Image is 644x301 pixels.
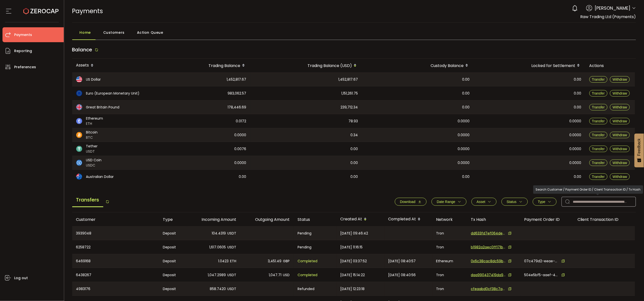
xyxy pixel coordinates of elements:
span: ETH [86,121,103,126]
span: Raw Trading Ltd (Payments) [580,14,636,20]
span: Reporting [14,47,32,55]
span: 0.00 [574,77,581,82]
button: Transfer [589,146,608,152]
span: Withdraw [613,175,627,179]
span: 0.00 [462,104,470,110]
div: Tron [432,268,467,282]
span: Transfer [592,77,605,81]
span: 0.0000 [570,132,581,138]
div: Deposit [159,282,187,296]
span: 0.00 [462,77,470,82]
span: [DATE] 15:14:22 [340,272,365,278]
span: Withdraw [613,77,627,81]
span: Withdraw [613,147,627,151]
span: 0.0000 [458,160,470,166]
span: Preferences [14,64,36,71]
span: 3,451.49 [268,258,282,264]
span: 0.00 [351,146,358,152]
div: Deposit [159,268,187,282]
span: Action Queue [137,28,163,37]
img: eth_portfolio.svg [76,118,82,124]
span: Withdraw [613,161,627,165]
span: 239,712.34 [341,104,358,110]
span: 858.7420 [210,286,226,292]
span: 0.0000 [458,132,470,138]
span: Transfers [72,193,103,207]
span: GBP [283,258,290,264]
button: Asset [472,198,497,206]
span: Balance [72,46,92,53]
div: Assets [72,61,149,70]
span: Status [507,200,517,204]
span: Payments [72,7,103,15]
span: [DATE] 03:37:52 [340,258,367,264]
span: Transfer [592,133,605,137]
span: 0.0000 [458,118,470,124]
img: aud_portfolio.svg [76,174,82,180]
img: eur_portfolio.svg [76,90,82,96]
span: 0.0000 [570,146,581,152]
span: Transfer [592,91,605,95]
span: b1982a2aec0ff171bbb93c544860c49e2a78d550fee5b9e82e21be458617985a [471,245,506,250]
div: Trading Balance [149,61,250,70]
div: Deposit [159,254,187,268]
div: 4983176 [72,282,159,296]
div: Type [159,217,187,222]
img: usdt_portfolio.svg [76,146,82,152]
span: cfeaabd0cf38c7a160907dc77d50a964a79e7e4d3c9809880b2ff256d5f24684 [471,286,506,292]
button: Withdraw [610,132,630,138]
span: Tether [86,144,98,149]
span: [DATE] 08:40:57 [388,258,416,264]
span: 78.93 [349,118,358,124]
span: 0.00 [351,174,358,180]
span: Transfer [592,119,605,123]
img: usdc_portfolio.svg [76,160,82,166]
span: 0.0000 [458,146,470,152]
span: 104.4319 [212,231,226,236]
span: 1,151,261.75 [341,91,358,96]
span: Pending [298,231,312,236]
span: [DATE] 11:16:15 [340,244,363,250]
div: Outgoing Amount [240,217,294,222]
span: Withdraw [613,105,627,109]
button: Feedback - Show survey [635,134,644,167]
button: Transfer [589,173,608,180]
span: daa990437419da9f6bd253bdae668b28b924b45eaaef878296449d46d01f1d34 [471,272,506,278]
img: usd_portfolio.svg [76,76,82,82]
span: Completed [298,258,318,264]
span: Withdraw [613,133,627,137]
div: 6258722 [72,240,159,254]
span: Transfer [592,105,605,109]
span: 0.00 [239,174,246,180]
span: 0.0076 [235,146,246,152]
div: Payment Order ID [520,217,574,222]
div: Customer [72,217,159,222]
span: 0.0000 [570,160,581,166]
button: Withdraw [610,146,630,152]
div: Created At [337,215,384,224]
span: Euro (European Monetary Unit) [86,91,140,96]
iframe: Chat Widget [619,277,644,301]
div: Deposit [159,227,187,240]
button: Download [395,198,427,206]
span: 1,452,817.67 [339,77,358,82]
span: 0.00 [574,104,581,110]
span: 0.00 [351,160,358,166]
span: 1.0423 [218,258,229,264]
span: Asset [477,200,485,204]
div: Tron [432,282,467,296]
div: Search Customer / Payment Order ID / Client Transaction ID / Tx Hash [533,185,643,194]
div: Deposit [159,240,187,254]
span: Transfer [592,161,605,165]
span: 07c479d2-eeae-4724-86c4-c3b6ee60ba4f [524,259,559,264]
span: Ethereum [86,116,103,121]
button: Status [502,198,528,206]
span: Home [80,28,91,37]
span: Download [400,200,415,204]
span: USD Coin [86,158,102,163]
div: Locked for Settlement [474,61,585,70]
span: [PERSON_NAME] [595,5,631,11]
button: Transfer [589,104,608,110]
button: Withdraw [610,104,630,110]
span: 1,452,817.67 [227,77,246,82]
